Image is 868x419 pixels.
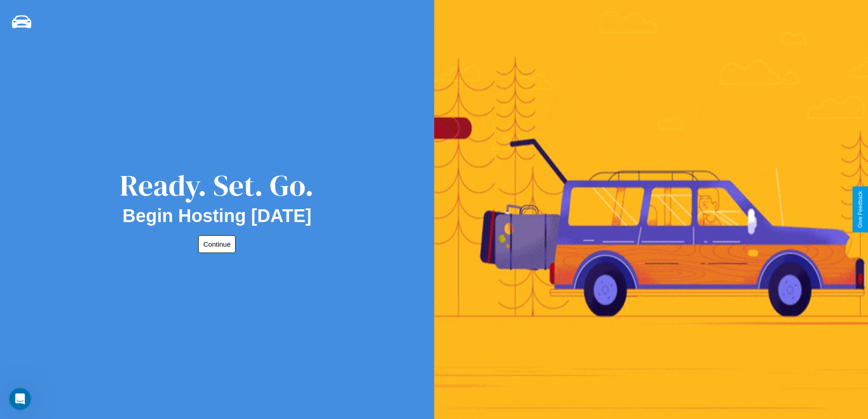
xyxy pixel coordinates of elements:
iframe: Intercom live chat [9,388,31,410]
div: Give Feedback [857,191,863,228]
h2: Begin Hosting [DATE] [123,206,312,226]
button: Continue [198,235,236,253]
div: Ready. Set. Go. [120,165,314,206]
